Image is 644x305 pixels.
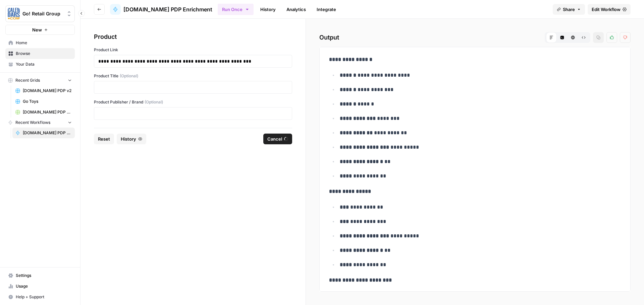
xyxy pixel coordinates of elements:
[16,51,72,57] span: Browse
[12,85,75,96] a: [DOMAIN_NAME] PDP v2
[15,120,50,126] span: Recent Workflows
[121,136,136,142] span: History
[15,77,40,83] span: Recent Grids
[12,128,75,138] a: [DOMAIN_NAME] PDP Enrichment
[16,61,72,67] span: Your Data
[123,5,212,13] span: [DOMAIN_NAME] PDP Enrichment
[94,134,114,144] button: Reset
[553,4,585,15] button: Share
[110,4,212,15] a: [DOMAIN_NAME] PDP Enrichment
[5,59,75,70] a: Your Data
[23,130,72,136] span: [DOMAIN_NAME] PDP Enrichment
[319,32,631,43] h2: Output
[12,107,75,118] a: [DOMAIN_NAME] PDP Enrichment Grid
[16,294,72,300] span: Help + Support
[5,292,75,302] button: Help + Support
[263,134,292,144] button: Cancel
[23,98,72,104] span: Go Toys
[94,99,292,105] label: Product Publisher / Brand
[22,10,63,17] span: Go! Retail Group
[8,8,20,20] img: Go! Retail Group Logo
[5,25,75,35] button: New
[5,48,75,59] a: Browse
[117,134,146,144] button: History
[282,4,310,15] a: Analytics
[5,37,75,48] a: Home
[23,109,72,115] span: [DOMAIN_NAME] PDP Enrichment Grid
[218,4,254,15] button: Run Once
[120,73,138,79] span: (Optional)
[588,4,631,15] a: Edit Workflow
[94,32,292,42] div: Product
[145,99,163,105] span: (Optional)
[16,283,72,289] span: Usage
[16,40,72,46] span: Home
[98,136,110,142] span: Reset
[94,47,292,53] label: Product Link
[16,273,72,279] span: Settings
[592,6,621,13] span: Edit Workflow
[563,6,575,13] span: Share
[5,270,75,281] a: Settings
[267,136,282,142] span: Cancel
[5,5,75,22] button: Workspace: Go! Retail Group
[23,88,72,94] span: [DOMAIN_NAME] PDP v2
[313,4,340,15] a: Integrate
[94,73,292,79] label: Product Title
[5,281,75,292] a: Usage
[12,96,75,107] a: Go Toys
[5,118,75,128] button: Recent Workflows
[256,4,280,15] a: History
[32,26,42,33] span: New
[5,75,75,85] button: Recent Grids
